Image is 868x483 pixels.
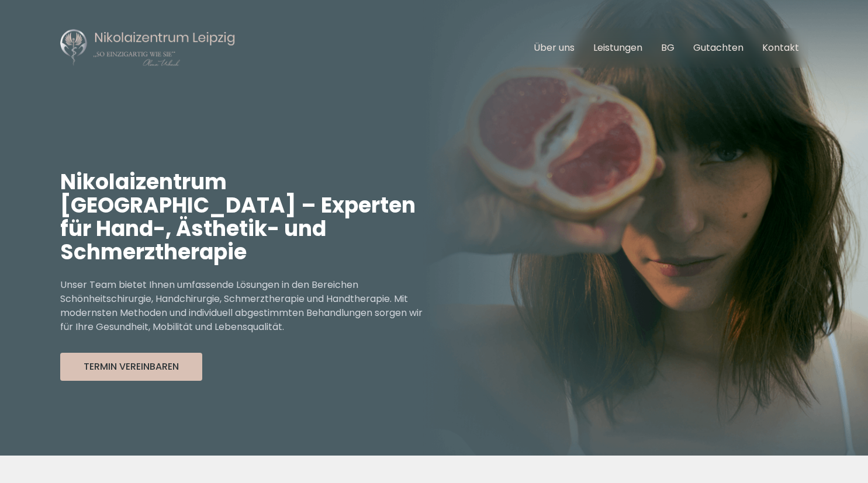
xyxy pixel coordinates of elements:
[60,171,434,264] h1: Nikolaizentrum [GEOGRAPHIC_DATA] – Experten für Hand-, Ästhetik- und Schmerztherapie
[60,278,434,334] p: Unser Team bietet Ihnen umfassende Lösungen in den Bereichen Schönheitschirurgie, Handchirurgie, ...
[693,41,743,54] a: Gutachten
[60,353,202,381] button: Termin Vereinbaren
[593,41,642,54] a: Leistungen
[60,28,236,68] img: Nikolaizentrum Leipzig Logo
[762,41,799,54] a: Kontakt
[661,41,675,54] a: BG
[534,41,575,54] a: Über uns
